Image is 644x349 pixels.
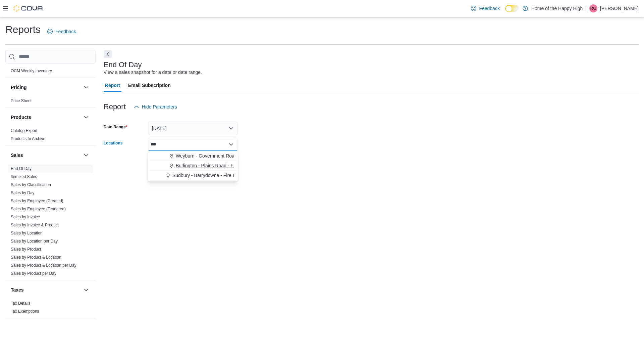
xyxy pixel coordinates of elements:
a: Sales by Day [11,190,35,195]
span: Sales by Location per Day [11,238,58,244]
p: Home of the Happy High [531,4,583,12]
a: Sales by Location per Day [11,239,58,244]
button: Pricing [11,84,81,91]
span: Tax Details [11,301,31,306]
span: Sales by Product [11,247,41,252]
a: Products to Archive [11,136,45,141]
span: Itemized Sales [11,174,37,179]
span: Sales by Employee (Tendered) [11,206,66,212]
a: Sales by Classification [11,182,51,187]
a: Feedback [468,2,502,15]
button: Hide Parameters [131,100,180,114]
h3: Pricing [11,84,26,91]
button: Burlington - Plains Road - Friendly Stranger [148,161,238,171]
h3: Report [104,103,126,111]
a: Catalog Export [11,128,37,133]
button: Taxes [11,287,81,293]
a: Sales by Employee (Created) [11,199,63,203]
span: Sales by Classification [11,182,51,187]
span: Hide Parameters [142,103,177,110]
div: OCM [5,67,96,78]
button: Sudbury - Barrydowne - Fire & Flower [148,171,238,180]
button: Sales [82,151,90,159]
div: View a sales snapshot for a date or date range. [104,69,202,76]
input: Dark Mode [505,5,519,12]
a: OCM Weekly Inventory [11,69,52,73]
button: Weyburn - Government Road - Fire & Flower [148,151,238,161]
a: Sales by Location [11,231,43,235]
span: Tax Exemptions [11,309,39,314]
span: OCM Weekly Inventory [11,68,52,74]
span: Products to Archive [11,136,45,141]
a: Feedback [45,25,78,38]
span: Sales by Product & Location [11,255,61,260]
a: Sales by Product per Day [11,271,56,276]
a: Sales by Invoice & Product [11,223,59,227]
span: RG [590,4,596,12]
span: Sales by Location [11,230,43,236]
span: Feedback [55,28,76,35]
h3: Products [11,114,31,121]
a: Sales by Employee (Tendered) [11,207,66,211]
img: Cova [13,5,44,12]
span: Sales by Product & Location per Day [11,263,76,268]
a: Price Sheet [11,98,32,103]
span: Sales by Day [11,190,35,195]
div: Taxes [5,299,96,318]
span: Email Subscription [128,79,171,92]
span: End Of Day [11,166,32,171]
span: Catalog Export [11,128,37,133]
label: Locations [104,140,123,146]
span: Sudbury - Barrydowne - Fire & Flower [172,172,251,179]
div: Products [5,127,96,145]
h3: Taxes [11,287,24,293]
span: Burlington - Plains Road - Friendly Stranger [176,162,267,169]
span: Weyburn - Government Road - Fire & Flower [176,152,269,159]
a: Sales by Product & Location [11,255,61,260]
a: Sales by Product & Location per Day [11,263,76,268]
label: Date Range [104,124,127,130]
h3: End Of Day [104,61,142,69]
span: Sales by Employee (Created) [11,198,63,204]
a: Sales by Product [11,247,41,252]
button: Products [11,114,81,121]
a: Itemized Sales [11,174,37,179]
button: Next [104,50,112,58]
h3: Sales [11,152,23,159]
span: Sales by Product per Day [11,271,56,276]
span: Price Sheet [11,98,32,103]
div: Riley Groulx [589,4,597,12]
h1: Reports [5,23,41,36]
p: [PERSON_NAME] [600,4,639,12]
button: Sales [11,152,81,159]
button: Taxes [82,286,90,294]
button: Products [82,113,90,121]
button: [DATE] [148,122,238,135]
div: Choose from the following options [148,151,238,180]
p: | [585,4,587,12]
div: Pricing [5,97,96,107]
a: Tax Details [11,301,31,306]
span: Report [105,79,120,92]
button: Close list of options [228,142,234,147]
span: Sales by Invoice [11,214,40,220]
span: Sales by Invoice & Product [11,222,59,228]
button: Pricing [82,83,90,91]
a: Tax Exemptions [11,309,39,314]
span: Feedback [479,5,499,12]
a: Sales by Invoice [11,215,40,219]
div: Sales [5,165,96,280]
a: End Of Day [11,166,32,171]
